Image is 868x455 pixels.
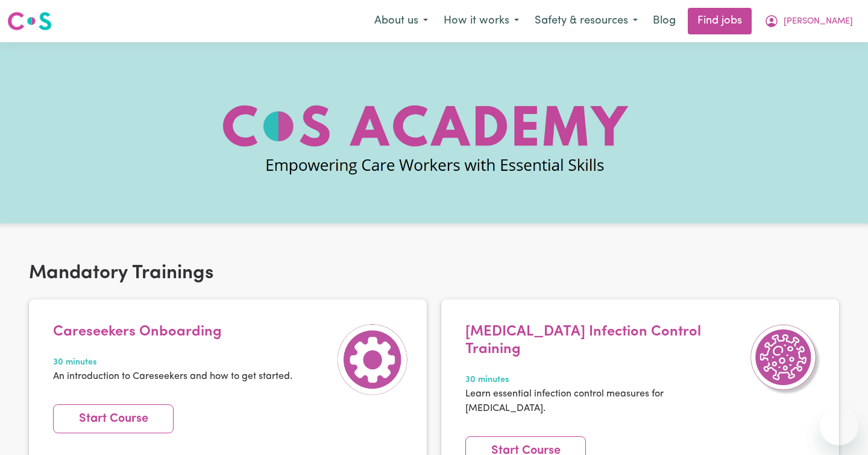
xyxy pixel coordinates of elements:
[7,10,52,32] img: Careseekers logo
[465,323,743,358] h4: [MEDICAL_DATA] Infection Control Training
[527,8,646,34] button: Safety & resources
[646,8,683,34] a: Blog
[29,262,839,285] h2: Mandatory Trainings
[756,8,861,34] button: My Account
[465,387,743,416] p: Learn essential infection control measures for [MEDICAL_DATA].
[784,15,853,28] span: [PERSON_NAME]
[53,323,292,341] h4: Careseekers Onboarding
[53,356,292,369] span: 30 minutes
[820,407,858,445] iframe: Button to launch messaging window
[7,7,52,35] a: Careseekers logo
[53,404,174,433] a: Start Course
[465,374,743,387] span: 30 minutes
[688,8,752,34] a: Find jobs
[366,8,436,34] button: About us
[53,369,292,384] p: An introduction to Careseekers and how to get started.
[436,8,527,34] button: How it works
